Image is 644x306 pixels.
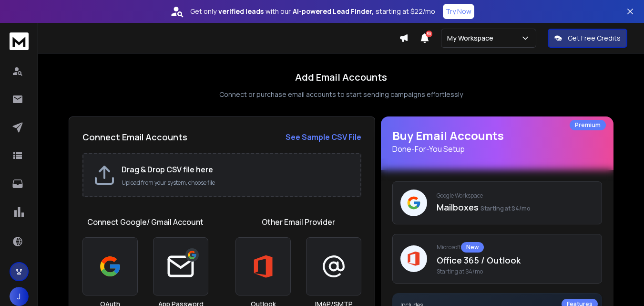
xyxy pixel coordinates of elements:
[437,200,594,214] p: Mailboxes
[286,131,361,143] a: See Sample CSV File
[190,7,435,16] p: Get only with our starting at $22/mo
[122,164,351,175] h2: Drag & Drop CSV file here
[82,130,187,144] h2: Connect Email Accounts
[437,268,594,275] span: Starting at $4/mo
[548,29,627,48] button: Get Free Credits
[447,33,497,43] p: My Workspace
[426,31,432,37] span: 50
[437,253,594,267] p: Office 365 / Outlook
[122,179,351,187] p: Upload from your system, choose file
[10,32,29,50] img: logo
[87,216,204,228] h1: Connect Google/ Gmail Account
[286,132,361,142] strong: See Sample CSV File
[461,242,484,253] div: New
[293,7,374,16] strong: AI-powered Lead Finder,
[392,143,602,155] p: Done-For-You Setup
[219,90,463,99] p: Connect or purchase email accounts to start sending campaigns effortlessly
[392,128,602,155] h1: Buy Email Accounts
[262,216,335,228] h1: Other Email Provider
[10,287,29,306] button: J
[446,7,471,16] p: Try Now
[437,192,594,200] p: Google Workspace
[568,33,621,43] p: Get Free Credits
[295,71,387,84] h1: Add Email Accounts
[218,7,264,16] strong: verified leads
[480,204,531,212] span: Starting at $4/mo
[437,242,594,253] p: Microsoft
[570,120,606,130] div: Premium
[443,4,474,19] button: Try Now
